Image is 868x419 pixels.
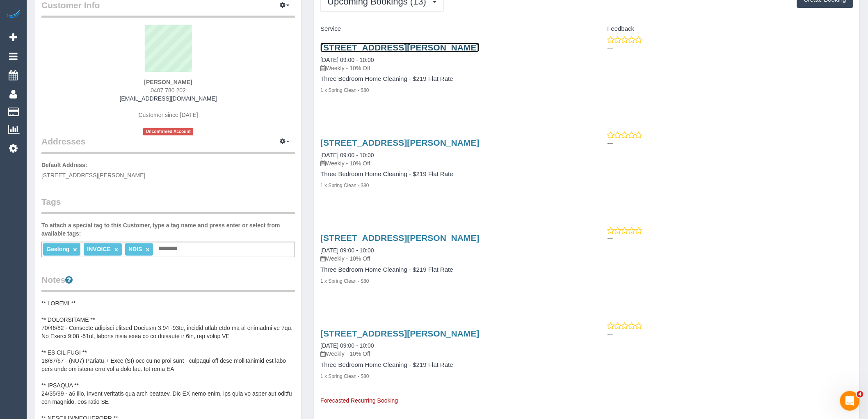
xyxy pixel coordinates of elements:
[320,278,369,284] small: 1 x Spring Clean - $80
[320,64,580,72] p: Weekly - 10% Off
[46,246,69,252] span: Geelong
[320,76,580,82] h4: Three Bedroom Home Cleaning - $219 Flat Rate
[114,246,118,253] a: ×
[593,25,853,32] h4: Feedback
[608,44,853,52] p: ---
[320,266,580,273] h4: Three Bedroom Home Cleaning - $219 Flat Rate
[143,128,193,135] span: Unconfirmed Account
[41,172,146,179] span: [STREET_ADDRESS][PERSON_NAME]
[320,171,580,178] h4: Three Bedroom Home Cleaning - $219 Flat Rate
[320,342,374,349] a: [DATE] 09:00 - 10:00
[41,274,295,292] legend: Notes
[5,8,21,20] img: Automaid Logo
[320,43,479,52] a: [STREET_ADDRESS][PERSON_NAME]
[41,221,295,238] label: To attach a special tag to this Customer, type a tag name and press enter or select from availabl...
[608,139,853,147] p: ---
[608,234,853,243] p: ---
[320,373,369,379] small: 1 x Spring Clean - $80
[320,350,580,358] p: Weekly - 10% Off
[128,246,142,252] span: NDIS
[151,87,186,94] span: 0407 780 202
[73,246,77,253] a: ×
[320,152,374,158] a: [DATE] 09:00 - 10:00
[857,391,863,398] span: 4
[320,138,479,147] a: [STREET_ADDRESS][PERSON_NAME]
[320,247,374,254] a: [DATE] 09:00 - 10:00
[320,254,580,263] p: Weekly - 10% Off
[840,391,860,411] iframe: Intercom live chat
[144,79,192,85] strong: [PERSON_NAME]
[320,25,580,32] h4: Service
[320,397,398,404] span: Forecasted Recurring Booking
[320,329,479,338] a: [STREET_ADDRESS][PERSON_NAME]
[320,57,374,63] a: [DATE] 09:00 - 10:00
[320,159,580,167] p: Weekly - 10% Off
[146,246,149,253] a: ×
[608,330,853,338] p: ---
[87,246,111,252] span: INVOICE
[41,196,295,214] legend: Tags
[120,95,217,102] a: [EMAIL_ADDRESS][DOMAIN_NAME]
[320,183,369,188] small: 1 x Spring Clean - $80
[320,362,580,369] h4: Three Bedroom Home Cleaning - $219 Flat Rate
[139,112,198,118] span: Customer since [DATE]
[41,161,87,169] label: Default Address:
[320,87,369,93] small: 1 x Spring Clean - $80
[320,233,479,243] a: [STREET_ADDRESS][PERSON_NAME]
